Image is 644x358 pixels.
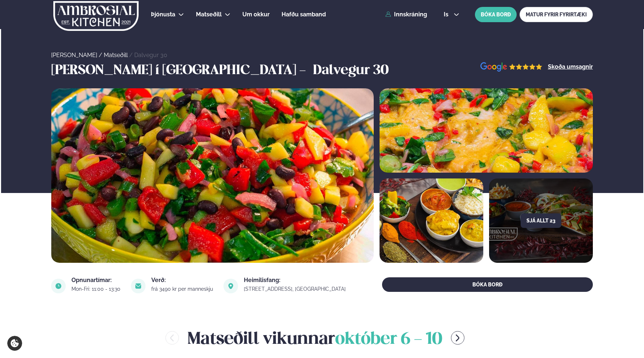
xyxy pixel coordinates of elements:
[521,213,561,228] button: Sjá allt 23
[104,52,128,59] a: Matseðill
[223,279,238,293] img: image alt
[451,331,464,345] button: menu-btn-right
[151,10,175,19] a: Þjónusta
[151,286,215,292] div: frá 3490 kr per manneskju
[385,11,427,18] a: Innskráning
[71,286,122,292] div: Mon-Fri: 11:00 - 13:30
[244,285,348,293] a: link
[99,52,104,59] span: /
[444,12,451,17] span: is
[196,10,222,19] a: Matseðill
[129,52,134,59] span: /
[282,10,326,19] a: Hafðu samband
[380,88,593,173] img: image alt
[520,7,593,22] a: MATUR FYRIR FYRIRTÆKI
[548,64,593,70] a: Skoða umsagnir
[71,277,122,283] div: Opnunartímar:
[134,52,167,59] a: Dalvegur 30
[242,10,270,19] a: Um okkur
[51,88,374,263] img: image alt
[53,1,139,31] img: logo
[51,52,97,59] a: [PERSON_NAME]
[196,11,222,18] span: Matseðill
[282,11,326,18] span: Hafðu samband
[51,279,66,293] img: image alt
[475,7,517,22] button: BÓKA BORÐ
[438,12,465,17] button: is
[380,178,483,263] img: image alt
[151,277,215,283] div: Verð:
[244,277,348,283] div: Heimilisfang:
[242,11,270,18] span: Um okkur
[313,62,389,80] h3: Dalvegur 30
[165,331,179,345] button: menu-btn-left
[7,336,22,351] a: Cookie settings
[480,62,542,72] img: image alt
[131,279,145,293] img: image alt
[188,326,442,350] h2: Matseðill vikunnar
[382,277,593,292] button: BÓKA BORÐ
[335,331,442,347] span: október 6 - 10
[151,11,175,18] span: Þjónusta
[51,62,309,80] h3: [PERSON_NAME] í [GEOGRAPHIC_DATA] -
